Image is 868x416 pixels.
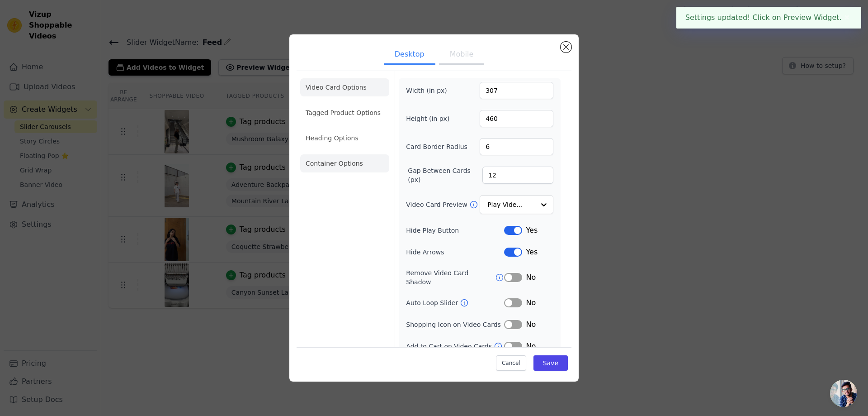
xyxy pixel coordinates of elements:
[676,7,861,29] div: Settings updated! Click on Preview Widget.
[439,45,484,65] button: Mobile
[526,247,538,258] span: Yes
[406,342,494,351] label: Add to Cart on Video Cards
[526,225,538,236] span: Yes
[830,380,857,407] a: Open chat
[406,298,460,307] label: Auto Loop Slider
[526,319,536,330] span: No
[406,268,495,287] label: Remove Video Card Shadow
[300,129,389,147] li: Heading Options
[300,78,389,96] li: Video Card Options
[526,272,536,283] span: No
[533,355,568,371] button: Save
[526,297,536,308] span: No
[561,42,571,53] button: Close modal
[384,45,435,65] button: Desktop
[406,200,469,209] label: Video Card Preview
[526,341,536,352] span: No
[406,114,455,123] label: Height (in px)
[300,154,389,172] li: Container Options
[406,86,455,95] label: Width (in px)
[300,104,389,122] li: Tagged Product Options
[842,12,852,23] button: Close
[406,320,504,329] label: Shopping Icon on Video Cards
[406,226,504,235] label: Hide Play Button
[496,355,526,371] button: Cancel
[408,166,482,184] label: Gap Between Cards (px)
[406,248,504,257] label: Hide Arrows
[406,142,467,151] label: Card Border Radius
